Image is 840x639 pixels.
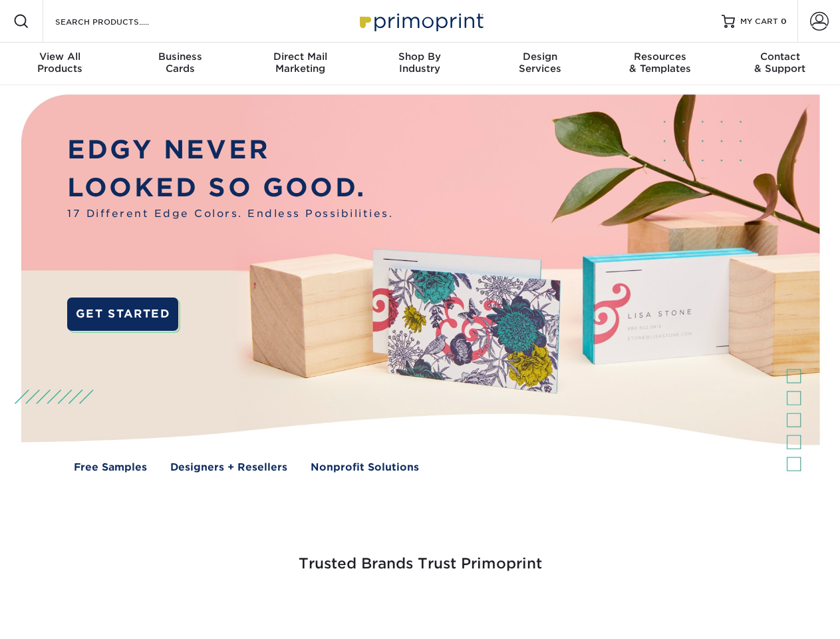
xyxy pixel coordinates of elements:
span: Resources [600,51,720,63]
a: Direct MailMarketing [240,43,360,85]
span: MY CART [740,16,778,27]
div: & Templates [600,51,720,75]
span: 17 Different Edge Colors. Endless Possibilities. [67,206,393,222]
a: Free Samples [74,460,147,475]
img: Freeform [200,607,200,608]
span: Direct Mail [240,51,360,63]
a: Shop ByIndustry [360,43,480,85]
a: BusinessCards [120,43,239,85]
span: Contact [720,51,840,63]
span: Shop By [360,51,480,63]
img: Primoprint [354,7,487,35]
a: Designers + Resellers [170,460,287,475]
p: LOOKED SO GOOD. [67,169,393,207]
span: Design [480,51,600,63]
span: Business [120,51,239,63]
a: GET STARTED [67,298,178,331]
img: Goodwill [718,607,719,608]
a: DesignServices [480,43,600,85]
div: & Support [720,51,840,75]
a: Contact& Support [720,43,840,85]
span: 0 [781,17,787,26]
div: Cards [120,51,239,75]
img: Smoothie King [96,607,97,608]
div: Marketing [240,51,360,75]
div: Services [480,51,600,75]
a: Nonprofit Solutions [311,460,419,475]
input: SEARCH PRODUCTS..... [54,13,184,29]
p: EDGY NEVER [67,131,393,169]
a: Resources& Templates [600,43,720,85]
div: Industry [360,51,480,75]
h3: Trusted Brands Trust Primoprint [31,523,809,588]
img: Google [339,607,340,608]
